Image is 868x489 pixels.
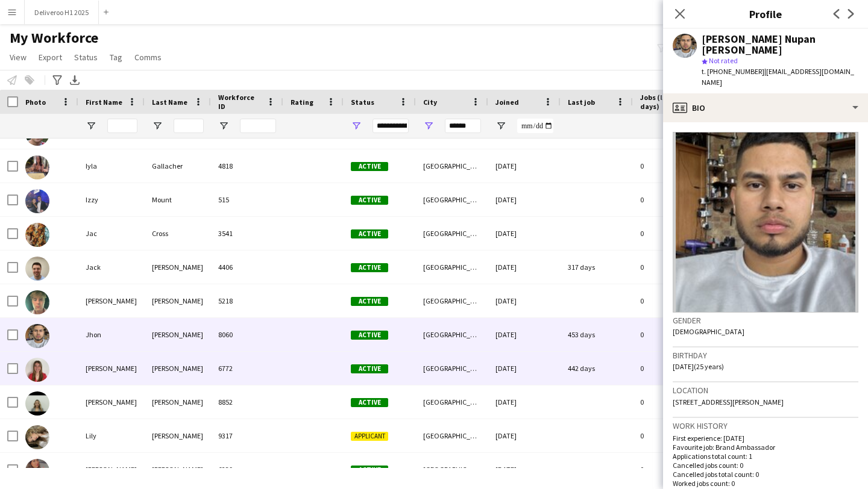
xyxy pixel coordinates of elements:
[488,385,561,419] div: [DATE]
[145,217,211,250] div: Cross
[351,120,362,131] button: Open Filter Menu
[145,149,211,182] div: Gallacher
[78,217,145,250] div: Jac
[211,385,283,419] div: 8852
[78,419,145,452] div: Lily
[416,284,488,317] div: [GEOGRAPHIC_DATA]
[211,284,283,317] div: 5218
[673,362,724,371] span: [DATE] (25 years)
[174,119,204,133] input: Last Name Filter Input
[218,93,262,111] span: Workforce ID
[709,56,738,65] span: Not rated
[211,352,283,385] div: 6772
[351,466,388,475] span: Active
[78,385,145,419] div: [PERSON_NAME]
[423,120,434,131] button: Open Filter Menu
[25,324,49,348] img: Jhon Nupan Romero
[152,120,163,131] button: Open Filter Menu
[34,49,67,65] a: Export
[25,1,99,24] button: Deliveroo H1 2025
[110,52,122,63] span: Tag
[10,52,27,63] span: View
[416,251,488,284] div: [GEOGRAPHIC_DATA]
[445,119,481,133] input: City Filter Input
[25,391,49,416] img: Leah Davies
[702,67,854,87] span: | [EMAIL_ADDRESS][DOMAIN_NAME]
[633,183,711,216] div: 0
[488,453,561,486] div: [DATE]
[25,257,49,281] img: Jack Fulford
[351,98,374,107] span: Status
[488,318,561,351] div: [DATE]
[416,318,488,351] div: [GEOGRAPHIC_DATA]
[351,398,388,407] span: Active
[211,419,283,452] div: 9317
[488,217,561,250] div: [DATE]
[145,385,211,419] div: [PERSON_NAME]
[351,364,388,373] span: Active
[663,93,868,122] div: Bio
[488,284,561,317] div: [DATE]
[673,385,858,396] h3: Location
[673,132,858,313] img: Crew avatar or photo
[145,352,211,385] div: [PERSON_NAME]
[69,49,102,65] a: Status
[107,119,137,133] input: First Name Filter Input
[561,318,633,351] div: 453 days
[416,217,488,250] div: [GEOGRAPHIC_DATA]
[633,453,711,486] div: 0
[50,73,64,87] app-action-btn: Advanced filters
[211,251,283,284] div: 4406
[416,149,488,182] div: [GEOGRAPHIC_DATA]
[495,120,506,131] button: Open Filter Menu
[105,49,127,65] a: Tag
[416,385,488,419] div: [GEOGRAPHIC_DATA]
[568,98,595,107] span: Last job
[145,453,211,486] div: [PERSON_NAME]
[25,290,49,314] img: Jacob Evans-Brewer
[145,183,211,216] div: Mount
[211,183,283,216] div: 515
[211,453,283,486] div: 6239
[134,52,162,63] span: Comms
[351,297,388,306] span: Active
[74,52,98,63] span: Status
[25,223,49,247] img: Jac Cross
[673,443,858,452] p: Favourite job: Brand Ambassador
[211,217,283,250] div: 3541
[211,318,283,351] div: 8060
[633,284,711,317] div: 0
[10,29,98,47] span: My Workforce
[673,461,858,470] p: Cancelled jobs count: 0
[416,183,488,216] div: [GEOGRAPHIC_DATA]
[633,149,711,182] div: 0
[145,419,211,452] div: [PERSON_NAME]
[633,352,711,385] div: 0
[25,98,46,107] span: Photo
[488,352,561,385] div: [DATE]
[351,162,388,171] span: Active
[78,149,145,182] div: Iyla
[86,98,122,107] span: First Name
[145,251,211,284] div: [PERSON_NAME]
[633,419,711,452] div: 0
[39,52,62,63] span: Export
[351,331,388,340] span: Active
[291,98,313,107] span: Rating
[673,479,858,488] p: Worked jobs count: 0
[423,98,437,107] span: City
[145,284,211,317] div: [PERSON_NAME]
[517,119,553,133] input: Joined Filter Input
[633,385,711,419] div: 0
[673,397,784,406] span: [STREET_ADDRESS][PERSON_NAME]
[673,452,858,461] p: Applications total count: 1
[351,263,388,272] span: Active
[25,358,49,382] img: Katherine Morgan
[702,34,858,55] div: [PERSON_NAME] Nupan [PERSON_NAME]
[25,459,49,483] img: Maicey Ward
[351,229,388,238] span: Active
[78,183,145,216] div: Izzy
[488,419,561,452] div: [DATE]
[25,425,49,449] img: Lily Martin
[211,149,283,182] div: 4818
